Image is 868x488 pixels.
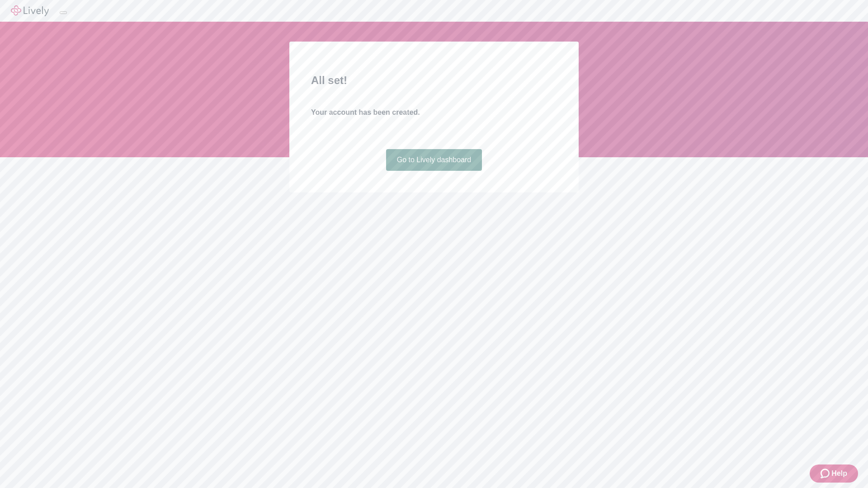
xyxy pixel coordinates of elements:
[386,149,482,171] a: Go to Lively dashboard
[821,468,831,479] svg: Zendesk support icon
[311,107,557,118] h4: Your account has been created.
[60,11,67,14] button: Log out
[810,465,858,483] button: Zendesk support iconHelp
[831,468,847,479] span: Help
[11,5,49,16] img: Lively
[311,72,557,89] h2: All set!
